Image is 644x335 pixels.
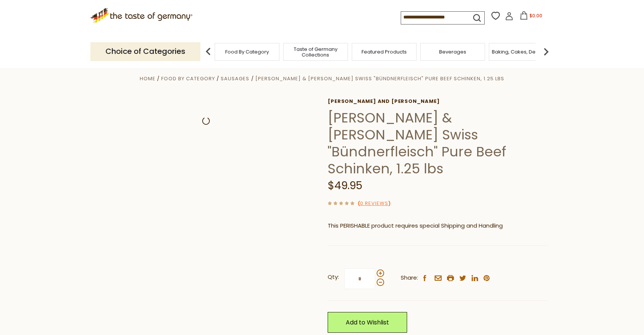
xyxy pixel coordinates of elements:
[335,236,548,246] li: We will ship this product in heat-protective packaging and ice.
[285,46,346,58] a: Taste of Germany Collections
[492,49,550,55] a: Baking, Cakes, Desserts
[161,75,215,82] a: Food By Category
[225,49,269,55] a: Food By Category
[530,12,542,19] span: $0.00
[328,109,548,177] h1: [PERSON_NAME] & [PERSON_NAME] Swiss "Bündnerfleisch" Pure Beef Schinken, 1.25 lbs
[401,273,418,283] span: Share:
[221,75,249,82] a: Sausages
[344,268,375,289] input: Qty:
[515,11,547,23] button: $0.00
[328,178,362,193] span: $49.95
[360,200,388,208] a: 0 Reviews
[255,75,504,82] a: [PERSON_NAME] & [PERSON_NAME] Swiss "Bündnerfleisch" Pure Beef Schinken, 1.25 lbs
[90,42,200,61] p: Choice of Categories
[328,272,339,282] strong: Qty:
[358,200,391,207] span: ( )
[328,221,548,231] p: This PERISHABLE product requires special Shipping and Handling
[539,44,554,59] img: next arrow
[201,44,216,59] img: previous arrow
[439,49,466,55] a: Beverages
[328,312,407,333] a: Add to Wishlist
[328,98,548,104] a: [PERSON_NAME] and [PERSON_NAME]
[140,75,156,82] a: Home
[362,49,407,55] a: Featured Products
